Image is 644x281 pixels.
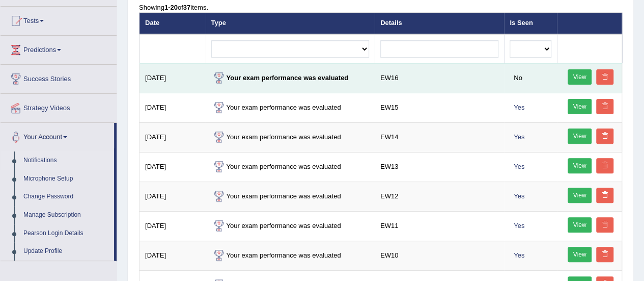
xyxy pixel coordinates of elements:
[145,19,159,27] a: Date
[206,152,375,182] td: Your exam performance was evaluated
[139,182,206,211] td: [DATE]
[139,3,622,12] div: Showing of items.
[375,122,504,152] td: EW14
[568,99,592,114] a: View
[19,151,114,170] a: Notifications
[510,19,533,27] a: Is Seen
[375,182,504,211] td: EW12
[568,247,592,262] a: View
[139,122,206,152] td: [DATE]
[1,123,114,148] a: Your Account
[568,217,592,233] a: View
[19,242,114,261] a: Update Profile
[596,217,613,233] a: Delete
[568,69,592,85] a: View
[19,170,114,188] a: Microphone Setup
[596,99,613,114] a: Delete
[596,158,613,173] a: Delete
[139,211,206,241] td: [DATE]
[510,72,526,83] span: No
[596,188,613,203] a: Delete
[19,188,114,206] a: Change Password
[1,7,117,32] a: Tests
[19,224,114,243] a: Pearson Login Details
[596,247,613,262] a: Delete
[206,241,375,270] td: Your exam performance was evaluated
[19,206,114,224] a: Manage Subscription
[139,93,206,122] td: [DATE]
[206,182,375,211] td: Your exam performance was evaluated
[596,69,613,85] a: Delete
[211,19,226,27] a: Type
[139,152,206,182] td: [DATE]
[183,4,190,11] b: 37
[568,158,592,173] a: View
[1,36,117,61] a: Predictions
[596,129,613,144] a: Delete
[568,129,592,144] a: View
[375,63,504,93] td: EW16
[206,122,375,152] td: Your exam performance was evaluated
[380,19,402,27] a: Details
[510,191,528,201] span: Yes
[510,220,528,231] span: Yes
[375,93,504,122] td: EW15
[139,241,206,270] td: [DATE]
[375,241,504,270] td: EW10
[510,132,528,142] span: Yes
[375,152,504,182] td: EW13
[1,65,117,90] a: Success Stories
[206,211,375,241] td: Your exam performance was evaluated
[206,93,375,122] td: Your exam performance was evaluated
[375,211,504,241] td: EW11
[139,63,206,93] td: [DATE]
[568,188,592,203] a: View
[510,161,528,172] span: Yes
[1,94,117,119] a: Strategy Videos
[510,250,528,261] span: Yes
[164,4,178,11] b: 1-20
[510,102,528,113] span: Yes
[211,74,349,82] strong: Your exam performance was evaluated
